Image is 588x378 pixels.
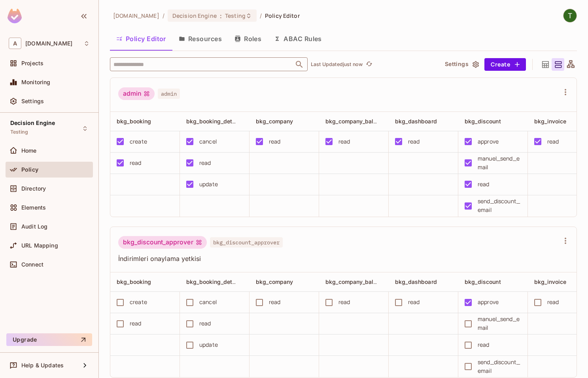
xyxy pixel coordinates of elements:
[408,137,420,146] div: read
[21,242,58,249] span: URL Mapping
[172,29,228,49] button: Resources
[6,333,92,346] button: Upgrade
[199,137,217,146] div: cancel
[199,159,211,167] div: read
[465,278,501,285] span: bkg_discount
[478,154,521,172] div: manuel_send_email
[478,315,521,332] div: manuel_send_email
[199,319,211,328] div: read
[265,12,300,19] span: Policy Editor
[186,278,239,285] span: bkg_booking_detail
[547,298,559,306] div: read
[113,12,159,19] span: the active workspace
[269,137,281,146] div: read
[117,278,151,285] span: bkg_booking
[9,38,21,49] span: A
[10,120,55,126] span: Decision Engine
[199,340,218,349] div: update
[21,98,44,104] span: Settings
[8,9,22,23] img: SReyMgAAAABJRU5ErkJggg==
[408,298,420,306] div: read
[465,118,501,125] span: bkg_discount
[478,137,499,146] div: approve
[228,29,268,49] button: Roles
[130,137,147,146] div: create
[547,137,559,146] div: read
[395,118,437,125] span: bkg_dashboard
[199,298,217,306] div: cancel
[256,278,293,285] span: bkg_company
[117,118,151,125] span: bkg_booking
[442,58,481,71] button: Settings
[534,118,567,125] span: bkg_invoice
[21,185,46,192] span: Directory
[395,278,437,285] span: bkg_dashboard
[130,298,147,306] div: create
[225,12,246,19] span: Testing
[219,13,222,19] span: :
[118,254,559,263] span: İndirimleri onaylama yetkisi
[21,60,43,66] span: Projects
[130,319,142,328] div: read
[10,129,28,135] span: Testing
[118,87,155,100] div: admin
[294,59,305,70] button: Open
[130,159,142,167] div: read
[110,29,172,49] button: Policy Editor
[21,362,64,369] span: Help & Updates
[563,9,577,22] img: Taha ÇEKEN
[311,61,363,68] p: Last Updated just now
[210,237,283,248] span: bkg_discount_approver
[158,89,180,99] span: admin
[484,58,526,71] button: Create
[21,166,38,173] span: Policy
[172,12,217,19] span: Decision Engine
[186,117,239,125] span: bkg_booking_detail
[338,137,350,146] div: read
[163,12,164,19] li: /
[478,340,490,349] div: read
[269,298,281,306] div: read
[478,197,521,214] div: send_discount_email
[325,117,386,125] span: bkg_company_balance
[260,12,262,19] li: /
[478,298,499,306] div: approve
[118,236,207,249] div: bkg_discount_approver
[364,60,374,69] button: refresh
[21,204,46,211] span: Elements
[256,118,293,125] span: bkg_company
[21,223,47,230] span: Audit Log
[338,298,350,306] div: read
[199,180,218,189] div: update
[363,60,374,69] span: Click to refresh data
[534,278,567,285] span: bkg_invoice
[478,358,521,375] div: send_discount_email
[366,60,372,68] span: refresh
[21,147,37,154] span: Home
[21,261,43,268] span: Connect
[25,40,72,47] span: Workspace: abclojistik.com
[478,180,490,189] div: read
[325,278,386,285] span: bkg_company_balance
[268,29,328,49] button: ABAC Rules
[21,79,51,85] span: Monitoring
